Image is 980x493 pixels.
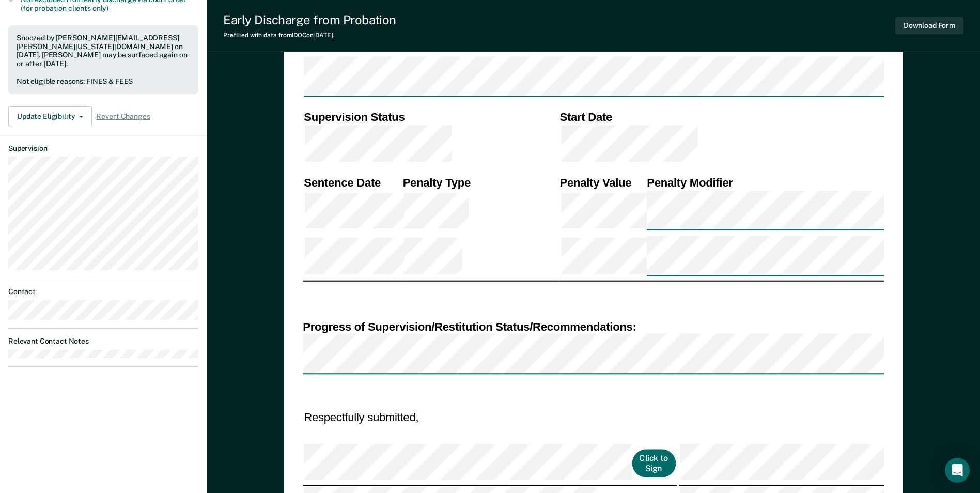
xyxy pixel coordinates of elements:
div: Snoozed by [PERSON_NAME][EMAIL_ADDRESS][PERSON_NAME][US_STATE][DOMAIN_NAME] on [DATE]. [PERSON_NA... [17,34,190,68]
button: Update Eligibility [8,106,92,127]
dt: Contact [8,287,198,296]
dt: Relevant Contact Notes [8,337,198,346]
th: Start Date [558,110,884,125]
th: Penalty Type [401,175,558,190]
dt: Supervision [8,144,198,153]
div: Open Intercom Messenger [945,458,970,483]
div: Not eligible reasons: FINES & FEES [17,77,190,86]
div: Progress of Supervision/Restitution Status/Recommendations: [303,319,884,334]
th: Sentence Date [303,175,401,190]
th: Penalty Modifier [646,175,884,190]
th: Supervision Status [303,110,558,125]
div: Early Discharge from Probation [223,12,396,27]
button: Download Form [895,17,963,34]
span: only) [92,4,108,12]
th: Penalty Value [558,175,646,190]
button: Click to Sign [632,450,676,478]
td: Respectfully submitted, [303,409,677,426]
span: Revert Changes [96,112,150,121]
div: Prefilled with data from IDOC on [DATE] . [223,32,396,39]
